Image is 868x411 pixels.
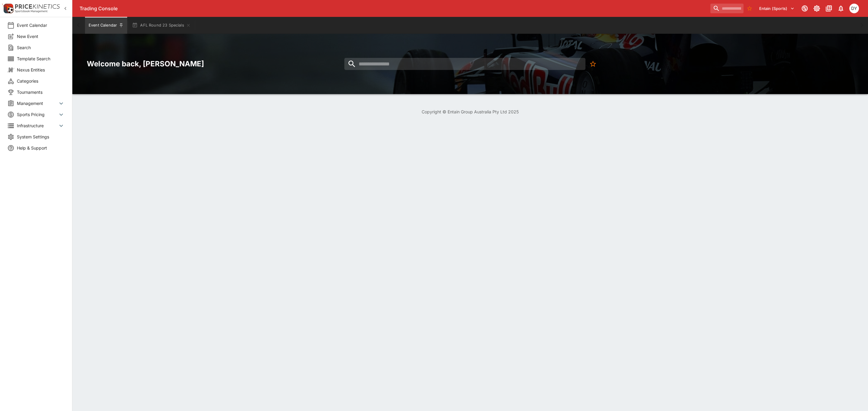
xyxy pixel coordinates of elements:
div: Trading Console [80,5,708,12]
span: New Event [17,33,65,40]
span: System Settings [17,134,65,140]
button: No Bookmarks [587,58,599,70]
span: Infrastructure [17,122,58,129]
p: Copyright © Entain Group Australia Pty Ltd 2025 [72,109,868,115]
img: PriceKinetics Logo [2,2,14,14]
button: No Bookmarks [745,4,754,13]
span: Search [17,44,65,51]
button: AFL Round 23 Specials [128,17,194,34]
img: PriceKinetics [15,4,60,9]
span: Management [17,100,58,106]
span: Tournaments [17,89,65,95]
div: dylan.brown [849,4,859,13]
span: Template Search [17,55,65,62]
input: search [344,58,585,70]
button: Event Calendar [85,17,127,34]
span: Event Calendar [17,22,65,28]
button: Documentation [823,3,834,14]
input: search [710,4,744,13]
button: Select Tenant [756,4,798,13]
img: Sportsbook Management [15,10,48,13]
button: dylan.brown [848,2,861,15]
span: Nexus Entities [17,67,65,73]
button: Connected to PK [799,3,810,14]
span: Sports Pricing [17,111,58,118]
h2: Welcome back, [PERSON_NAME] [87,59,340,68]
span: Categories [17,78,65,84]
button: Notifications [835,3,846,14]
span: Help & Support [17,145,65,151]
button: Toggle light/dark mode [811,3,822,14]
